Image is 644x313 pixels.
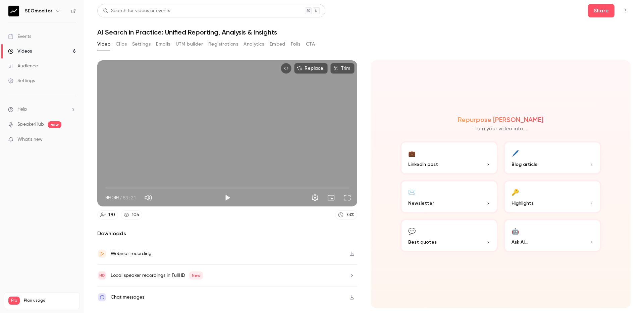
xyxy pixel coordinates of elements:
[97,230,357,238] h2: Downloads
[512,187,519,197] div: 🔑
[17,106,27,113] span: Help
[68,137,76,143] iframe: Noticeable Trigger
[458,116,543,124] h2: Repurpose [PERSON_NAME]
[17,121,44,128] a: SpeakerHub
[408,239,437,246] span: Best quotes
[119,194,122,201] span: /
[306,39,315,50] button: CTA
[8,297,20,305] span: Pro
[189,271,203,279] span: New
[330,63,355,74] button: Trim
[512,226,519,236] div: 🤖
[291,39,301,50] button: Polls
[176,39,203,50] button: UTM builder
[105,194,136,201] div: 00:00
[132,211,139,218] div: 105
[111,250,152,258] div: Webinar recording
[503,180,601,213] button: 🔑Highlights
[97,28,631,36] h1: AI Search in Practice: Unified Reporting, Analysis & Insights
[324,191,338,204] button: Turn on miniplayer
[108,211,115,218] div: 170
[121,210,142,220] a: 105
[8,48,32,55] div: Videos
[400,180,498,213] button: ✉️Newsletter
[503,141,601,175] button: 🖊️Blog article
[408,200,434,207] span: Newsletter
[208,39,238,50] button: Registrations
[346,211,354,218] div: 73 %
[335,210,357,220] a: 73%
[17,136,43,143] span: What's new
[512,161,538,168] span: Blog article
[408,187,416,197] div: ✉️
[105,194,119,201] span: 00:00
[48,121,61,128] span: new
[408,226,416,236] div: 💬
[24,298,75,303] span: Plan usage
[475,125,527,133] p: Turn your video into...
[111,293,144,301] div: Chat messages
[244,39,264,50] button: Analytics
[142,191,155,204] button: Mute
[400,219,498,252] button: 💬Best quotes
[97,39,110,50] button: Video
[512,239,528,246] span: Ask Ai...
[25,8,52,14] h6: SEOmonitor
[123,194,136,201] span: 53:21
[132,39,151,50] button: Settings
[512,200,534,207] span: Highlights
[111,271,203,279] div: Local speaker recordings in FullHD
[116,39,127,50] button: Clips
[294,63,328,74] button: Replace
[97,210,118,220] a: 170
[8,106,76,113] li: help-dropdown-opener
[503,219,601,252] button: 🤖Ask Ai...
[400,141,498,175] button: 💼LinkedIn post
[588,4,614,17] button: Share
[156,39,170,50] button: Emails
[8,77,35,84] div: Settings
[8,6,19,16] img: SEOmonitor
[408,148,416,158] div: 💼
[8,33,31,40] div: Events
[340,191,354,204] button: Full screen
[408,161,438,168] span: LinkedIn post
[512,148,519,158] div: 🖊️
[103,7,170,14] div: Search for videos or events
[281,63,291,74] button: Embed video
[8,63,38,69] div: Audience
[221,191,234,204] button: Play
[620,5,631,16] button: Top Bar Actions
[270,39,285,50] button: Embed
[308,191,322,204] button: Settings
